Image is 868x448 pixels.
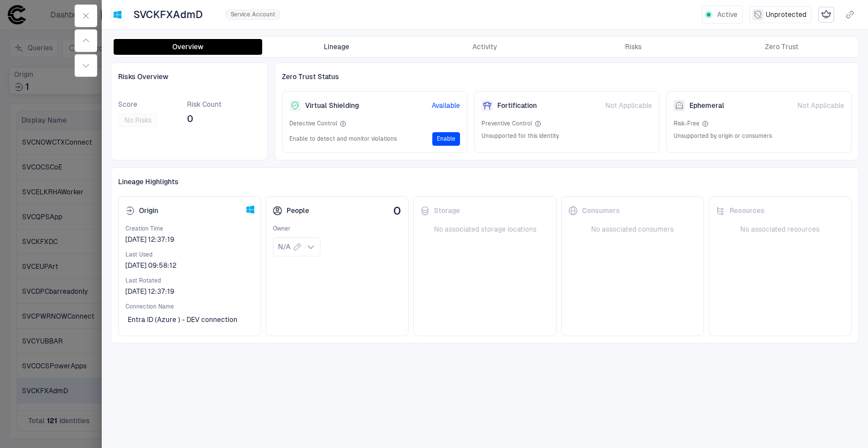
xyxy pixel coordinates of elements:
[481,120,532,128] span: Preventive Control
[125,235,174,244] span: [DATE] 12:37:19
[689,101,724,110] span: Ephemeral
[393,205,401,217] span: 0
[187,100,222,109] span: Risk Count
[289,135,397,143] span: Enable to detect and monitor violations
[133,8,203,21] span: SVCKFXAdmD
[125,311,253,329] button: Entra ID (Azure ) - DEV connection
[114,39,262,55] button: Overview
[432,132,460,146] button: Enable
[125,261,176,270] span: [DATE] 09:58:12
[113,10,122,19] div: Microsoft Active Directory
[797,101,844,110] span: Not Applicable
[766,10,806,19] span: Unprotected
[716,206,765,215] div: Resources
[125,235,174,244] div: 7/20/2020 16:37:19 (GMT+00:00 UTC)
[273,206,309,215] div: People
[231,11,275,19] span: Service Account
[432,101,460,110] span: Available
[305,101,359,110] span: Virtual Shielding
[716,225,844,234] span: No associated resources
[411,39,559,55] button: Activity
[187,114,222,125] span: 0
[125,287,174,296] span: [DATE] 12:37:19
[568,206,620,215] div: Consumers
[765,42,798,51] div: Zero Trust
[497,101,537,110] span: Fortification
[273,225,401,233] span: Owner
[125,277,254,285] span: Last Rotated
[278,242,290,251] span: N/A
[674,132,772,140] span: Unsupported by origin or consumers
[125,251,254,259] span: Last Used
[625,42,641,51] div: Risks
[128,315,237,324] span: Entra ID (Azure ) - DEV connection
[420,225,549,234] span: No associated storage locations
[125,206,158,215] div: Origin
[245,205,254,214] div: Microsoft Active Directory
[605,101,652,110] span: Not Applicable
[717,10,737,19] span: Active
[124,116,151,125] span: No Risks
[118,100,158,109] span: Score
[118,175,852,189] div: Lineage Highlights
[674,120,700,128] span: Risk-Free
[118,69,261,84] div: Risks Overview
[568,225,697,234] span: No associated consumers
[481,132,559,140] span: Unsupported for this identity
[125,261,176,270] div: 8/27/2024 13:58:12 (GMT+00:00 UTC)
[282,69,852,84] div: Zero Trust Status
[125,225,254,233] span: Creation Time
[420,206,460,215] div: Storage
[125,287,174,296] div: 7/20/2020 16:37:19 (GMT+00:00 UTC)
[262,39,411,55] button: Lineage
[818,7,834,23] div: Mark as Crown Jewel
[125,303,254,311] span: Connection Name
[289,120,337,128] span: Detective Control
[131,6,219,24] button: SVCKFXAdmD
